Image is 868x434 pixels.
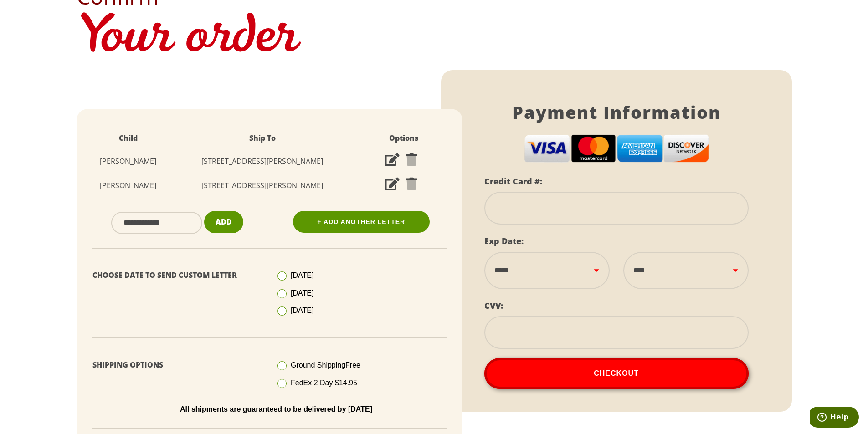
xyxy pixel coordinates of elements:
label: Exp Date: [484,235,524,246]
td: [STREET_ADDRESS][PERSON_NAME] [171,149,354,174]
span: [DATE] [291,289,313,297]
h1: Your order [77,7,792,70]
h1: Payment Information [484,102,749,123]
td: [PERSON_NAME] [86,149,171,174]
img: cc-logos.png [524,134,709,163]
th: Child [86,127,171,149]
label: Credit Card #: [484,176,542,187]
span: FedEx 2 Day $14.95 [291,379,357,387]
iframe: Opens a widget where you can find more information [810,407,859,429]
label: CVV: [484,300,503,311]
p: Shipping Options [92,358,263,372]
span: Ground Shipping [291,361,360,369]
span: [DATE] [291,306,313,314]
button: Add [204,211,243,233]
td: [PERSON_NAME] [86,174,171,198]
p: All shipments are guaranteed to be delivered by [DATE] [99,405,453,414]
p: Choose Date To Send Custom Letter [92,269,263,282]
th: Ship To [171,127,354,149]
span: Free [345,361,360,369]
button: Checkout [484,358,749,389]
span: [DATE] [291,271,313,279]
span: Add [216,217,232,227]
a: + Add Another Letter [293,211,430,233]
th: Options [354,127,453,149]
td: [STREET_ADDRESS][PERSON_NAME] [171,174,354,198]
